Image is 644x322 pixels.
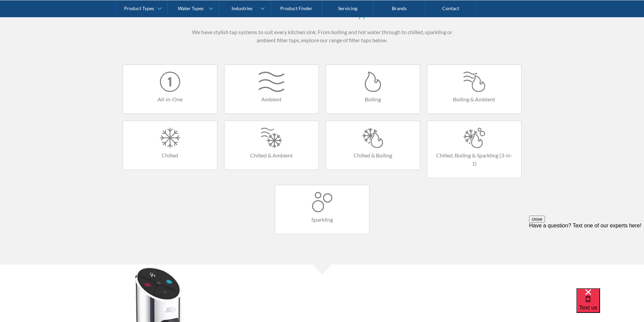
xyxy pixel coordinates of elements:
[275,185,369,234] a: Sparkling
[231,95,312,103] h4: Ambient
[190,28,454,44] p: We have stylish tap systems to suit every kitchen sink. From boiling and hot water through to chi...
[224,121,319,170] a: Chilled & Ambient
[434,95,515,103] h4: Boiling & Ambient
[231,151,312,159] h4: Chilled & Ambient
[123,65,217,114] a: All-in-One
[333,95,413,103] h4: Boiling
[434,151,515,168] h4: Chilled, Boiling & Sparkling (3-in-1)
[123,121,217,170] a: Chilled
[427,121,522,178] a: Chilled, Boiling & Sparkling (3-in-1)
[326,65,420,114] a: Boiling
[326,121,420,170] a: Chilled & Boiling
[427,65,522,114] a: Boiling & Ambient
[333,151,413,159] h4: Chilled & Boiling
[178,5,204,11] div: Water Types
[232,5,253,11] div: Industries
[224,65,319,114] a: Ambient
[576,288,644,322] iframe: podium webchat widget bubble
[124,5,154,11] div: Product Types
[282,216,362,224] h4: Sparkling
[130,95,210,103] h4: All-in-One
[529,216,644,297] iframe: podium webchat widget prompt
[130,151,210,159] h4: Chilled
